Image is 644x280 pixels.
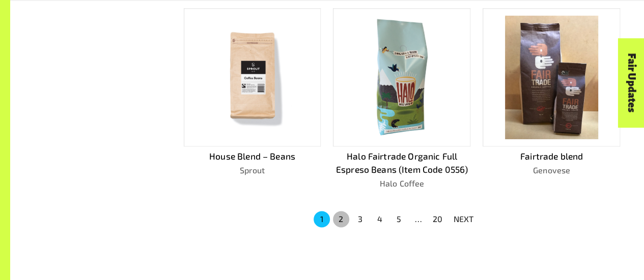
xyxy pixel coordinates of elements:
[410,213,427,225] div: …
[391,211,407,227] button: Go to page 5
[312,210,480,228] nav: pagination navigation
[333,150,470,176] p: Halo Fairtrade Organic Full Espreso Beans (Item Code 0556)
[184,164,321,176] p: Sprout
[352,211,369,227] button: Go to page 3
[430,211,446,227] button: Go to page 20
[314,211,330,227] button: page 1
[454,213,474,225] p: NEXT
[184,8,321,190] a: House Blend – BeansSprout
[483,150,620,163] p: Fairtrade blend
[483,164,620,176] p: Genovese
[184,150,321,163] p: House Blend – Beans
[447,210,480,228] button: NEXT
[483,8,620,190] a: Fairtrade blendGenovese
[372,211,388,227] button: Go to page 4
[333,177,470,190] p: Halo Coffee
[333,8,470,190] a: Halo Fairtrade Organic Full Espreso Beans (Item Code 0556)Halo Coffee
[333,211,349,227] button: Go to page 2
